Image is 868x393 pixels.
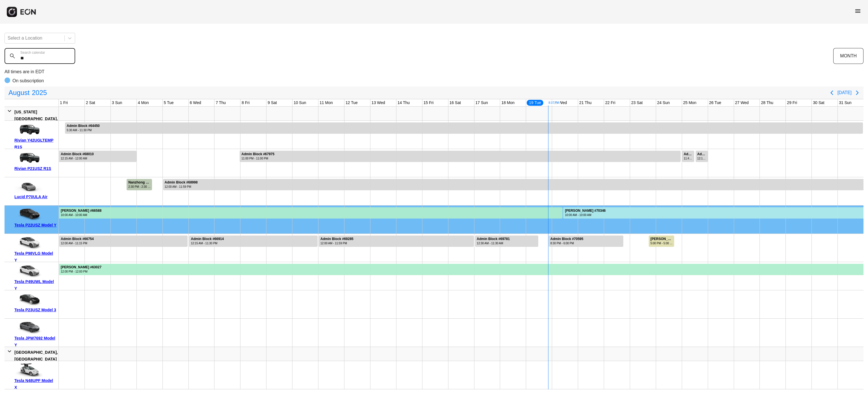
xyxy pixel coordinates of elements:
img: car [14,179,43,193]
div: 27 Wed [734,99,750,106]
div: 10:00 AM - 10:00 AM [565,213,606,217]
button: August2025 [5,87,50,98]
div: 12:30 AM - 11:30 AM [477,241,510,245]
p: All times are in EDT [5,68,863,75]
span: August [7,87,31,98]
div: 10:00 AM - 10:00 AM [61,213,101,217]
div: Tesla P98VLG Model Y [14,250,57,264]
div: 12:15 AM - 12:00 AM [61,156,94,161]
div: Admin Block #69781 [477,237,510,241]
div: 4 Mon [137,99,150,106]
p: On subscription [12,77,44,84]
button: [DATE] [837,88,852,98]
div: Rented for 30 days by Vichniakov Kristina Current status is rental [59,206,563,219]
div: 12:00 PM - 12:00 PM [61,269,101,274]
img: car [14,264,43,278]
div: 2:30 PM - 2:30 PM [128,185,151,189]
div: 28 Thu [760,99,774,106]
div: 19 Tue [526,99,544,106]
div: 6 Wed [189,99,202,106]
div: 31 Sun [838,99,852,106]
div: 12:00 AM - 11:59 PM [320,241,353,245]
div: Tesla N48UPF Model X [14,377,57,391]
img: car [14,151,43,165]
div: Rented for 1 days by Nanzhong Deng Current status is completed [126,177,152,190]
div: Admin Block #68010 [61,152,94,156]
div: 8 Fri [240,99,251,106]
img: car [14,208,43,222]
div: Admin Block #66754 [61,237,94,241]
div: Admin Block #69285 [320,237,353,241]
div: 2 Sat [85,99,96,106]
div: 5:00 PM - 5:00 PM [650,241,674,245]
div: 12:00 AM - 11:59 PM [165,185,198,189]
label: Search calendar [20,50,45,55]
img: car [14,123,43,137]
div: Rented for 1 days by Admin Block Current status is rental [682,149,695,162]
div: Admin Block #64450 [67,124,100,128]
img: car [14,321,43,335]
div: 11 Mon [318,99,334,106]
span: 2025 [31,87,48,98]
div: 3 Sun [111,99,123,106]
div: Rented for 5 days by Admin Block Current status is rental [189,234,318,247]
div: 13 Wed [370,99,386,106]
div: Rented for 3 days by Admin Block Current status is rental [475,234,539,247]
div: 15 Fri [422,99,435,106]
div: Rented for 6 days by Admin Block Current status is rental [59,149,137,162]
div: Rivian Y42UGLTEMP R1S [14,137,57,150]
button: Next page [852,87,863,98]
div: 18 Mon [500,99,516,106]
div: 11:45 PM - 11:30 AM [684,156,694,161]
div: 12:15 PM - 12:00 AM [697,156,707,161]
div: Rented for 3 days by Admin Block Current status is rental [548,234,624,247]
div: Admin Block #66914 [191,237,224,241]
div: 24 Sun [656,99,671,106]
img: car [14,236,43,250]
span: menu [854,8,861,14]
div: 12:15 AM - 11:30 PM [191,241,224,245]
button: Previous page [826,87,837,98]
div: Admin Block #68998 [165,180,198,185]
div: Rented for 31 days by Admin Block Current status is rental [65,121,863,134]
div: 30 Sat [812,99,825,106]
div: 14 Thu [396,99,411,106]
div: [US_STATE][GEOGRAPHIC_DATA], [GEOGRAPHIC_DATA] [14,109,58,129]
div: 21 Thu [578,99,593,106]
div: 1 Fri [59,99,69,106]
div: Rented for 5 days by Admin Block Current status is rental [59,234,188,247]
div: Admin Block #70193 [697,152,707,156]
div: Tesla P23USZ Model 3 [14,306,57,313]
div: 7 Thu [214,99,227,106]
div: [GEOGRAPHIC_DATA], [GEOGRAPHIC_DATA] [14,349,58,362]
img: car [14,363,43,377]
div: Rented for 30 days by Vichniakov Kristina Current status is confirmed [563,206,864,219]
div: Rivian P21USZ R1S [14,165,57,172]
div: 10 Sun [292,99,307,106]
div: 11:00 PM - 11:00 PM [241,156,274,161]
div: [PERSON_NAME] #69751 [650,237,674,241]
div: 29 Fri [786,99,798,106]
div: Lucid P70ULA Air [14,193,57,200]
div: 26 Tue [708,99,722,106]
div: Nanzhong Deng #67864 [128,180,151,185]
div: 12 Tue [344,99,359,106]
div: Rented for 6 days by Admin Block Current status is rental [318,234,474,247]
div: 9 Sat [266,99,278,106]
div: 5:30 AM - 11:30 PM [67,128,100,132]
div: 22 Fri [604,99,617,106]
div: [PERSON_NAME] #63027 [61,265,101,269]
div: Rented for 17 days by Admin Block Current status is rental [239,149,681,162]
div: Rented for 1 days by Admin Block Current status is rental [695,149,708,162]
div: Tesla JPW7692 Model Y [14,335,57,348]
div: [PERSON_NAME] #70346 [565,209,606,213]
div: 23 Sat [630,99,644,106]
div: 17 Sun [474,99,489,106]
button: MONTH [833,48,863,64]
div: Rented for 62 days by ERIC ANDRUS Current status is rental [59,262,864,275]
div: 20 Wed [552,99,568,106]
div: Tesla P22USZ Model Y [14,222,57,228]
div: [PERSON_NAME] #66588 [61,209,101,213]
div: Rented for 180 days by Admin Block Current status is rental [163,177,864,190]
div: Admin Block #68996 [684,152,694,156]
